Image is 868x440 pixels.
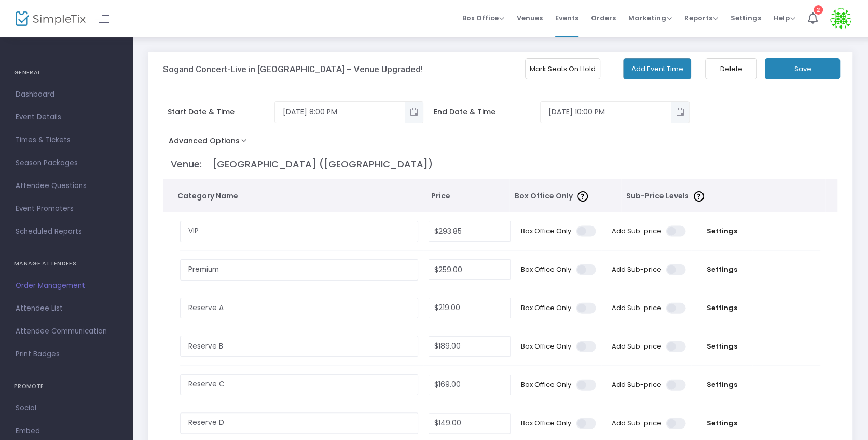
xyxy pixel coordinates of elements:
[429,260,510,279] input: Price
[705,58,757,79] button: Delete
[696,380,747,390] span: Settings
[180,221,418,242] input: Enter a category name
[14,62,118,83] h4: GENERAL
[16,156,117,170] span: Season Packages
[180,412,418,434] input: Enter a category name
[429,298,510,318] input: Price
[517,5,543,31] span: Venues
[696,341,747,352] span: Settings
[696,226,747,236] span: Settings
[163,134,257,152] button: Advanced Options
[16,325,117,338] span: Attendee Communication
[577,191,588,202] img: question-mark
[623,58,692,79] button: Add Event Time
[671,102,689,123] button: Toggle popup
[177,191,411,202] span: Category Name
[16,424,117,438] span: Embed
[541,103,671,121] input: Select date & time
[429,375,510,395] input: Price
[16,179,117,193] span: Attendee Questions
[16,88,117,101] span: Dashboard
[628,13,672,23] span: Marketing
[180,336,418,357] input: Enter a category name
[429,221,510,241] input: Price
[525,58,600,79] button: Mark Seats On Hold
[180,298,418,319] input: Enter a category name
[429,414,510,433] input: Price
[163,64,423,74] h3: Sogand Concert-Live in [GEOGRAPHIC_DATA] – Venue Upgraded!
[591,5,616,31] span: Orders
[696,264,747,275] span: Settings
[462,13,504,23] span: Box Office
[180,259,418,281] input: Enter a category name
[275,103,405,121] input: Select date & time
[16,202,117,216] span: Event Promoters
[684,13,718,23] span: Reports
[16,134,117,147] span: Times & Tickets
[515,191,573,202] span: Box Office Only
[694,191,704,202] img: question-mark
[16,402,117,415] span: Social
[16,348,117,361] span: Print Badges
[434,106,540,117] span: End Date & Time
[626,191,689,202] span: Sub-Price Levels
[14,254,118,274] h4: MANAGE ATTENDEES
[555,5,578,31] span: Events
[171,157,833,171] p: Venue: [GEOGRAPHIC_DATA] ([GEOGRAPHIC_DATA])
[429,337,510,356] input: Price
[405,102,423,123] button: Toggle popup
[431,191,504,202] span: Price
[14,376,118,397] h4: PROMOTE
[16,111,117,124] span: Event Details
[180,374,418,395] input: Enter a category name
[16,225,117,238] span: Scheduled Reports
[16,279,117,292] span: Order Management
[765,58,840,79] button: Save
[814,5,823,15] div: 2
[696,303,747,313] span: Settings
[696,418,747,429] span: Settings
[731,5,761,31] span: Settings
[16,302,117,315] span: Attendee List
[168,106,274,117] span: Start Date & Time
[774,13,795,23] span: Help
